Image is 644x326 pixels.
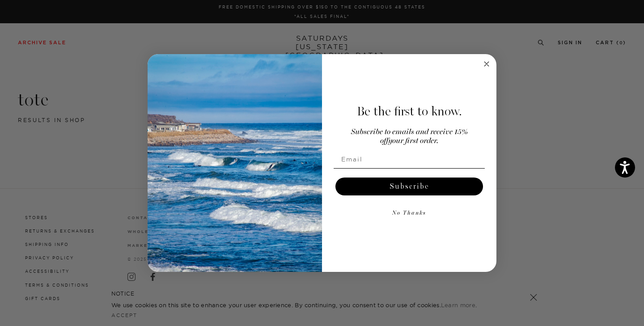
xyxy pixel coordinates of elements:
span: Be the first to know. [357,104,462,119]
button: Subscribe [335,178,483,195]
span: off [380,137,388,145]
img: underline [334,168,485,169]
span: your first order. [388,137,438,145]
button: Close dialog [481,59,492,69]
input: Email [334,150,485,168]
span: Subscribe to emails and receive 15% [351,128,468,136]
button: No Thanks [334,204,485,222]
img: 125c788d-000d-4f3e-b05a-1b92b2a23ec9.jpeg [148,54,322,272]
